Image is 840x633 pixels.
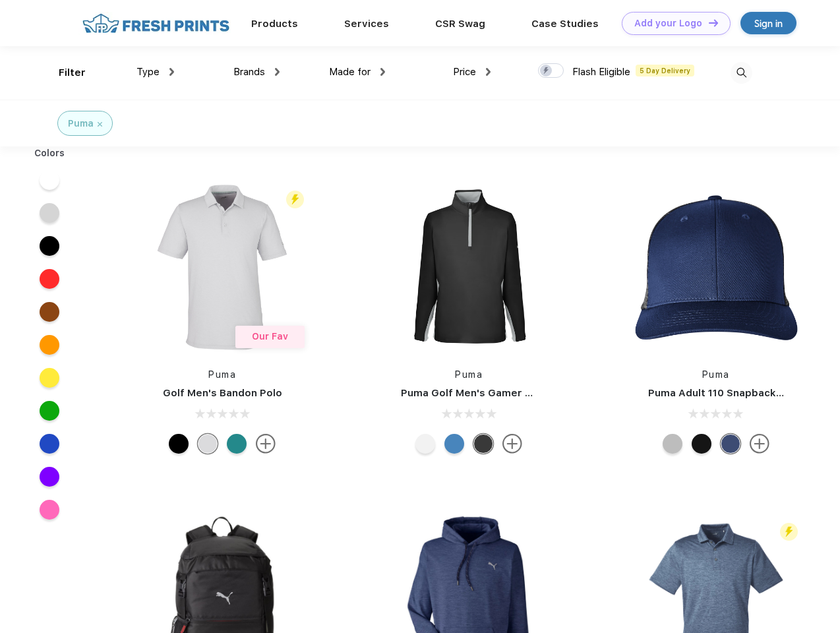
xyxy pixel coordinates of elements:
[68,117,94,131] div: Puma
[381,179,556,355] img: func=resize&h=266
[663,434,682,454] div: Quarry with Brt Whit
[572,66,630,78] span: Flash Eligible
[135,179,310,355] img: func=resize&h=266
[198,434,218,454] div: High Rise
[486,68,491,76] img: dropdown.png
[169,434,189,454] div: Puma Black
[435,18,485,30] a: CSR Swag
[780,523,798,541] img: flash_active_toggle.svg
[754,16,783,31] div: Sign in
[731,62,752,84] img: desktop_search.svg
[634,18,702,29] div: Add your Logo
[344,18,389,30] a: Services
[208,369,236,380] a: Puma
[256,434,276,454] img: more.svg
[169,68,174,76] img: dropdown.png
[78,12,233,35] img: fo%20logo%202.webp
[380,68,385,76] img: dropdown.png
[163,387,282,399] a: Golf Men's Bandon Polo
[251,18,298,30] a: Products
[329,66,371,78] span: Made for
[98,122,102,127] img: filter_cancel.svg
[24,146,75,160] div: Colors
[401,387,609,399] a: Puma Golf Men's Gamer Golf Quarter-Zip
[275,68,280,76] img: dropdown.png
[444,434,464,454] div: Bright Cobalt
[709,19,718,26] img: DT
[750,434,769,454] img: more.svg
[59,65,86,80] div: Filter
[628,179,804,355] img: func=resize&h=266
[740,12,796,34] a: Sign in
[252,331,288,342] span: Our Fav
[453,66,476,78] span: Price
[233,66,265,78] span: Brands
[415,434,435,454] div: Bright White
[136,66,160,78] span: Type
[702,369,730,380] a: Puma
[636,65,694,76] span: 5 Day Delivery
[692,434,711,454] div: Pma Blk with Pma Blk
[227,434,247,454] div: Green Lagoon
[473,434,493,454] div: Puma Black
[286,191,304,208] img: flash_active_toggle.svg
[455,369,483,380] a: Puma
[502,434,522,454] img: more.svg
[721,434,740,454] div: Peacoat Qut Shd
